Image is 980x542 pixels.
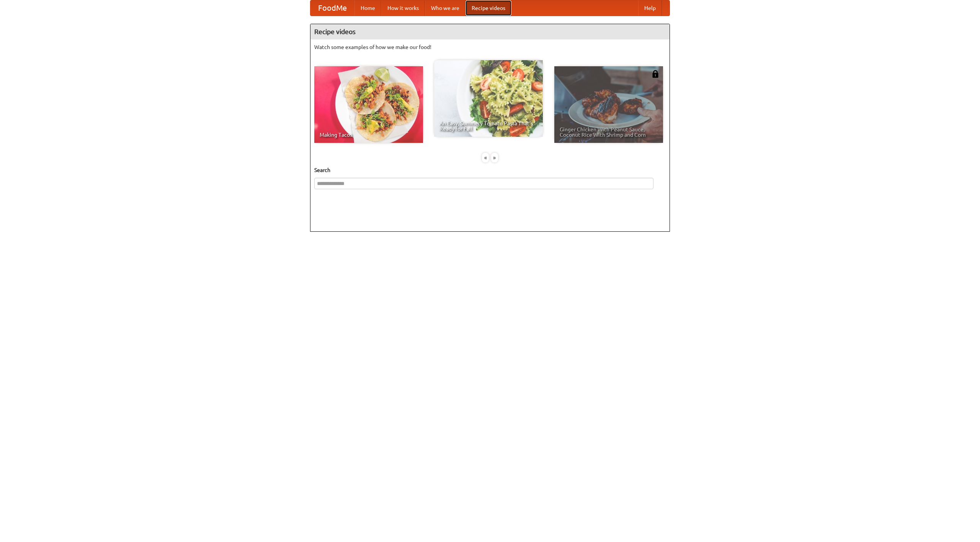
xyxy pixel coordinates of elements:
a: FoodMe [310,0,354,16]
p: Watch some examples of how we make our food! [314,43,666,51]
span: An Easy, Summery Tomato Pasta That's Ready for Fall [439,121,537,131]
a: An Easy, Summery Tomato Pasta That's Ready for Fall [434,60,543,137]
img: 483408.png [652,70,659,78]
a: Recipe videos [465,0,511,16]
a: How it works [381,0,425,16]
a: Home [354,0,381,16]
div: » [491,153,498,162]
a: Who we are [425,0,465,16]
h4: Recipe videos [310,24,670,39]
div: « [482,153,489,162]
a: Making Tacos [314,66,423,143]
h5: Search [314,166,666,174]
a: Help [638,0,662,16]
span: Making Tacos [320,132,418,138]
